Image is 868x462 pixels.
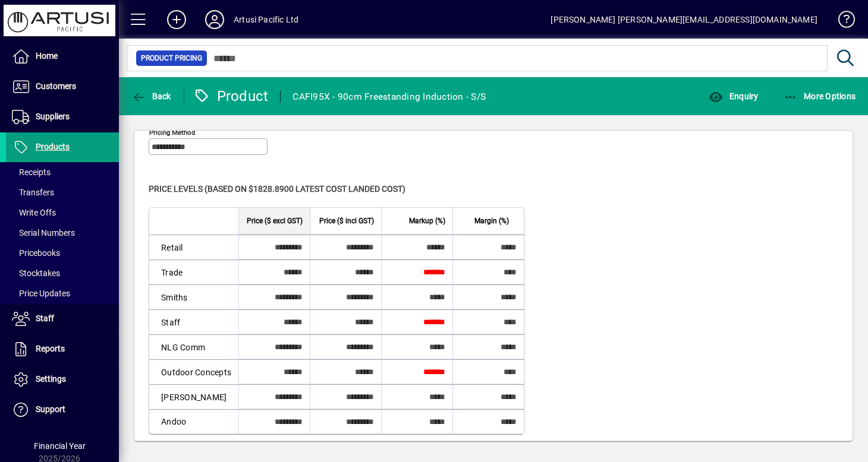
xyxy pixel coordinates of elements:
[784,91,856,101] span: More Options
[149,334,238,359] td: NLG Comm
[149,284,238,309] td: Smiths
[36,142,70,151] span: Products
[36,314,54,323] span: Staff
[6,72,119,102] a: Customers
[6,202,119,223] a: Write Offs
[131,91,171,101] span: Back
[6,334,119,364] a: Reports
[196,9,234,30] button: Profile
[6,42,119,71] a: Home
[781,86,859,107] button: More Options
[193,87,269,106] div: Product
[6,365,119,394] a: Settings
[12,248,60,258] span: Pricebooks
[319,214,374,227] span: Price ($ incl GST)
[128,86,174,107] button: Back
[158,9,196,30] button: Add
[6,223,119,243] a: Serial Numbers
[829,2,853,41] a: Knowledge Base
[12,228,75,238] span: Serial Numbers
[141,52,202,64] span: Product Pricing
[6,182,119,202] a: Transfers
[149,409,238,433] td: Andoo
[12,167,51,177] span: Receipts
[12,289,70,298] span: Price Updates
[12,208,56,217] span: Write Offs
[149,235,238,260] td: Retail
[36,81,76,91] span: Customers
[409,214,445,227] span: Markup (%)
[34,441,86,451] span: Financial Year
[149,260,238,284] td: Trade
[293,87,486,106] div: CAFI95X - 90cm Freestanding Induction - S/S
[6,283,119,303] a: Price Updates
[149,184,405,194] span: Price levels (based on $1828.8900 Latest cost landed cost)
[6,243,119,263] a: Pricebooks
[36,374,66,384] span: Settings
[149,309,238,334] td: Staff
[234,10,298,29] div: Artusi Pacific Ltd
[6,162,119,182] a: Receipts
[12,268,60,278] span: Stocktakes
[149,359,238,384] td: Outdoor Concepts
[12,188,54,197] span: Transfers
[551,10,817,29] div: [PERSON_NAME] [PERSON_NAME][EMAIL_ADDRESS][DOMAIN_NAME]
[6,102,119,132] a: Suppliers
[119,86,184,107] app-page-header-button: Back
[36,112,70,121] span: Suppliers
[706,86,761,107] button: Enquiry
[36,404,65,414] span: Support
[149,384,238,409] td: [PERSON_NAME]
[6,395,119,425] a: Support
[36,51,58,61] span: Home
[6,263,119,283] a: Stocktakes
[709,91,758,101] span: Enquiry
[474,214,509,227] span: Margin (%)
[6,304,119,334] a: Staff
[149,128,196,137] mat-label: Pricing method
[36,344,65,353] span: Reports
[247,214,303,227] span: Price ($ excl GST)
